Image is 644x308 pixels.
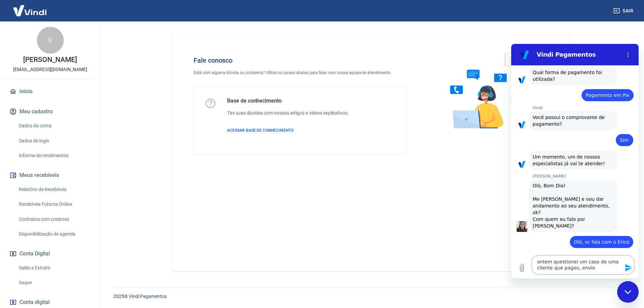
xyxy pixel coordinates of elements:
[194,70,406,76] p: Está com alguma dúvida ou problema? Utilize os canais abaixo para falar com nossa equipe de atend...
[227,98,349,104] h5: Base de conhecimento
[8,168,92,183] button: Meus recebíveis
[16,183,92,196] a: Relatório de Recebíveis
[113,293,628,300] p: 2025 ©
[16,149,92,163] a: Informe de rendimentos
[227,128,293,133] span: ACESSAR BASE DE CONHECIMENTO
[8,246,92,261] button: Conta Digital
[612,5,636,17] button: Sair
[16,197,92,211] a: Recebíveis Futuros Online
[19,298,50,307] span: Conta digital
[227,127,349,133] a: ACESSAR BASE DE CONHECIMENTO
[16,276,92,290] a: Saque
[8,0,52,21] img: Vindi
[8,104,92,119] button: Meu cadastro
[16,212,92,226] a: Contratos com credores
[511,44,639,279] iframe: Janela de mensagens
[16,134,92,148] a: Dados de login
[16,119,92,133] a: Dados da conta
[13,66,87,73] p: [EMAIL_ADDRESS][DOMAIN_NAME]
[16,227,92,241] a: Disponibilização de agenda
[617,281,639,303] iframe: Botão para abrir a janela de mensagens, conversa em andamento
[437,46,539,135] img: Fale conosco
[194,56,406,64] h4: Fale conosco
[8,84,92,99] a: Início
[16,261,92,275] a: Saldo e Extrato
[37,27,64,54] div: E
[23,56,77,63] p: [PERSON_NAME]
[227,110,349,117] h6: Tire suas dúvidas com nossos artigos e vídeos explicativos.
[129,294,167,299] a: Vindi Pagamentos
